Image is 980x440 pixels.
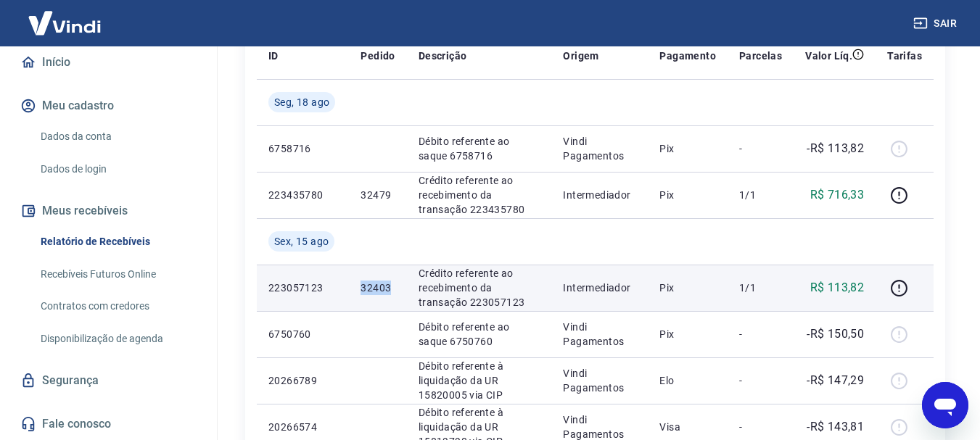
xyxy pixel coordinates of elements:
[419,266,540,310] p: Crédito referente ao recebimento da transação 223057123
[35,122,199,151] a: Dados da conta
[805,49,852,63] p: Valor Líq.
[739,373,782,388] p: -
[35,154,199,184] a: Dados de login
[807,372,864,389] p: -R$ 147,29
[563,281,636,295] p: Intermediador
[563,320,636,349] p: Vindi Pagamentos
[361,49,395,63] p: Pedido
[35,324,199,354] a: Disponibilização de agenda
[739,281,782,295] p: 1/1
[17,408,199,440] a: Fale conosco
[739,141,782,156] p: -
[887,49,922,63] p: Tarifas
[268,373,337,388] p: 20266789
[659,49,716,63] p: Pagamento
[361,188,395,202] p: 32479
[17,90,199,122] button: Meu cadastro
[17,46,199,78] a: Início
[35,227,199,257] a: Relatório de Recebíveis
[419,49,467,63] p: Descrição
[659,373,716,388] p: Elo
[659,327,716,341] p: Pix
[659,188,716,202] p: Pix
[419,320,540,349] p: Débito referente ao saque 6750760
[268,420,337,434] p: 20266574
[563,134,636,163] p: Vindi Pagamentos
[419,134,540,163] p: Débito referente ao saque 6758716
[268,49,279,63] p: ID
[739,49,782,63] p: Parcelas
[810,279,865,296] p: R$ 113,82
[268,188,337,202] p: 223435780
[17,195,199,227] button: Meus recebíveis
[268,141,337,156] p: 6758716
[17,1,112,45] img: Vindi
[268,281,337,295] p: 223057123
[807,418,864,436] p: -R$ 143,81
[910,10,963,37] button: Sair
[807,325,864,343] p: -R$ 150,50
[17,365,199,397] a: Segurança
[274,95,329,109] span: Seg, 18 ago
[419,359,540,402] p: Débito referente à liquidação da UR 15820005 via CIP
[361,281,395,295] p: 32403
[268,327,337,341] p: 6750760
[807,140,864,157] p: -R$ 113,82
[659,141,716,156] p: Pix
[739,420,782,434] p: -
[35,260,199,289] a: Recebíveis Futuros Online
[739,188,782,202] p: 1/1
[739,327,782,341] p: -
[274,234,329,249] span: Sex, 15 ago
[659,281,716,295] p: Pix
[35,291,199,321] a: Contratos com credores
[563,49,598,63] p: Origem
[419,173,540,217] p: Crédito referente ao recebimento da transação 223435780
[659,420,716,434] p: Visa
[563,188,636,202] p: Intermediador
[810,186,865,204] p: R$ 716,33
[563,366,636,395] p: Vindi Pagamentos
[922,382,968,428] iframe: Botão para abrir a janela de mensagens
